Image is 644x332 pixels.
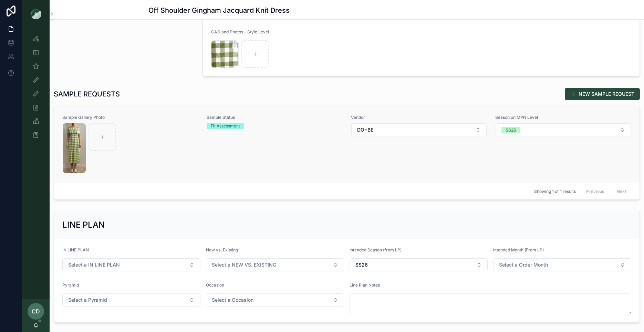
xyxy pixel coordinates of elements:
[565,88,640,100] button: NEW SAMPLE REQUEST
[350,247,402,252] span: Intended Season (from LP)
[493,247,544,252] span: Intended Month (From LP)
[493,258,631,271] button: Select Button
[496,123,631,136] button: Select Button
[534,189,576,194] span: Showing 1 of 1 results
[62,247,89,252] span: IN LINE PLAN
[357,126,373,133] span: DO+BE
[62,282,79,288] span: Pyramid
[54,105,640,183] a: Sample Gallery PhotoScreenshot-2025-09-23-at-9.58.46-AM.pngSample StatusFit AssessmentVendorSelec...
[206,258,344,271] button: Select Button
[350,258,488,271] button: Select Button
[63,123,86,173] img: Screenshot-2025-09-23-at-9.58.46-AM.png
[54,89,120,99] h1: SAMPLE REQUESTS
[206,293,344,307] button: Select Button
[68,261,120,268] span: Select a IN LINE PLAN
[212,261,276,268] span: Select a NEW VS. EXISTING
[206,282,224,288] span: Occasion
[30,8,41,19] img: App logo
[211,29,269,34] span: CAD and Photos - Style Level
[495,115,631,120] span: Season on MPN Level
[62,293,200,307] button: Select Button
[499,261,548,268] span: Select a Order Month
[350,282,380,288] span: Line Plan Notes
[206,247,238,252] span: New vs. Existing
[62,115,198,120] span: Sample Gallery Photo
[212,297,253,303] span: Select a Occasion
[68,297,107,303] span: Select a Pyramid
[351,123,487,136] button: Select Button
[22,28,50,150] div: scrollable content
[62,258,200,271] button: Select Button
[148,6,290,15] h1: Off Shoulder Gingham Jacquard Knit Dress
[211,123,240,129] div: Fit Assessment
[207,115,343,120] span: Sample Status
[32,307,40,315] span: CD
[62,219,105,230] h2: LINE PLAN
[351,115,487,120] span: Vendor
[506,127,516,133] div: SS26
[355,261,368,268] span: SS26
